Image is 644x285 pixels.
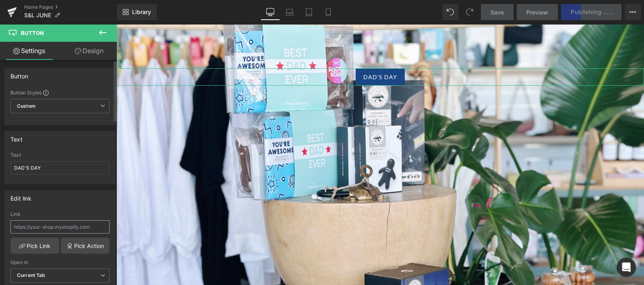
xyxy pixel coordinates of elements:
input: https://your-shop.myshopify.com [10,220,110,234]
b: Current Tab [17,272,46,278]
div: Button [10,68,28,80]
a: Laptop [280,4,299,20]
span: DAD'S DAY [247,49,281,57]
div: Link [10,211,110,217]
button: Redo [462,4,478,20]
a: Home Pages [24,4,117,10]
span: Button [21,30,44,36]
a: DAD'S DAY [239,44,288,62]
a: Preview [517,4,558,20]
a: Desktop [261,4,280,20]
div: Text [10,131,23,143]
div: Open Intercom Messenger [617,258,636,277]
a: Pick Link [10,238,59,254]
a: Mobile [319,4,338,20]
button: More [625,4,641,20]
a: New Library [117,4,157,20]
a: Pick Action [61,238,110,254]
span: Preview [526,8,548,16]
span: S&L JUNE [24,12,51,18]
b: Custom [17,103,35,110]
span: Save [491,8,504,16]
div: Text [10,152,110,158]
span: Library [132,8,151,16]
div: Open in [10,260,110,265]
div: Edit link [10,191,32,202]
a: Design [60,42,118,60]
a: Tablet [299,4,319,20]
button: Undo [442,4,458,20]
div: Button Styles [10,89,110,96]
